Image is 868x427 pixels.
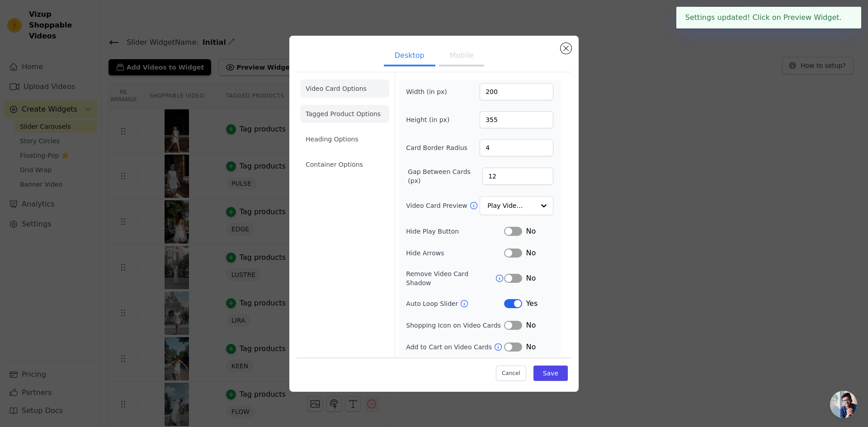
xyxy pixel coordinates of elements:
label: Card Border Radius [406,143,467,152]
label: Gap Between Cards (px) [408,167,482,185]
li: Container Options [300,155,389,174]
span: No [526,320,536,331]
li: Heading Options [300,130,389,148]
button: Close modal [561,43,571,54]
button: Close [842,12,852,23]
label: Remove Video Card Shadow [406,269,495,287]
label: Hide Arrows [406,249,504,258]
label: Height (in px) [406,115,455,124]
label: Hide Play Button [406,227,504,236]
label: Width (in px) [406,87,455,96]
li: Tagged Product Options [300,105,389,123]
label: Add to Cart on Video Cards [406,343,494,352]
label: Video Card Preview [406,201,469,210]
button: Mobile [439,47,484,66]
li: Video Card Options [300,80,389,98]
span: No [526,226,536,237]
div: Settings updated! Click on Preview Widget. [676,7,861,28]
button: Cancel [496,366,526,381]
label: Auto Loop Slider [406,299,460,308]
span: No [526,342,536,352]
span: No [526,273,536,284]
button: Desktop [384,47,435,66]
label: Shopping Icon on Video Cards [406,321,504,330]
div: Open chat [830,391,857,418]
span: Yes [526,298,538,309]
span: No [526,248,536,258]
button: Save [533,366,568,381]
